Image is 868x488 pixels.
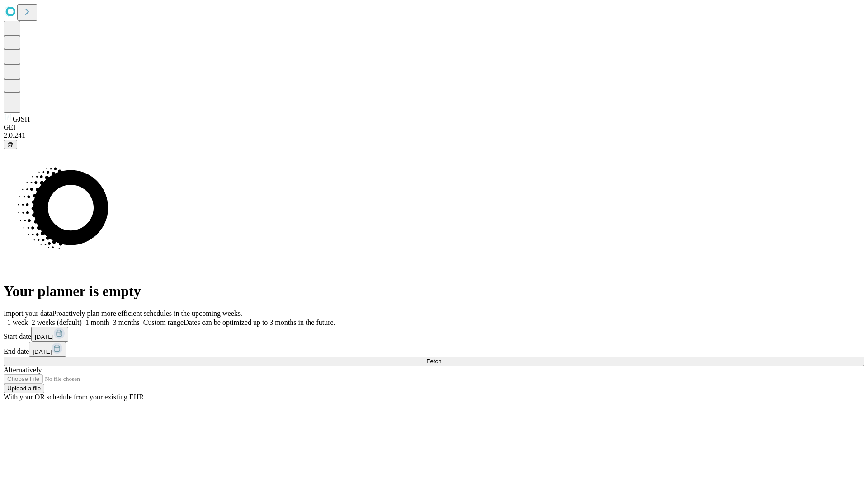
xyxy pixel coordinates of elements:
button: [DATE] [31,327,68,342]
button: [DATE] [29,342,66,357]
span: Import your data [4,310,52,317]
span: GJSH [13,115,30,123]
div: End date [4,342,864,357]
span: [DATE] [33,348,52,355]
div: 2.0.241 [4,131,864,140]
span: Custom range [143,319,184,326]
span: [DATE] [35,333,54,340]
div: GEI [4,123,864,131]
h1: Your planner is empty [4,283,864,300]
button: Fetch [4,357,864,366]
span: Fetch [426,358,441,365]
button: @ [4,140,17,149]
span: 1 month [85,319,109,326]
div: Start date [4,327,864,342]
span: 3 months [113,319,140,326]
span: @ [7,141,14,148]
span: Proactively plan more efficient schedules in the upcoming weeks. [52,310,242,317]
span: With your OR schedule from your existing EHR [4,393,144,401]
span: Dates can be optimized up to 3 months in the future. [184,319,335,326]
button: Upload a file [4,384,44,393]
span: 2 weeks (default) [32,319,82,326]
span: 1 week [7,319,28,326]
span: Alternatively [4,366,42,374]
